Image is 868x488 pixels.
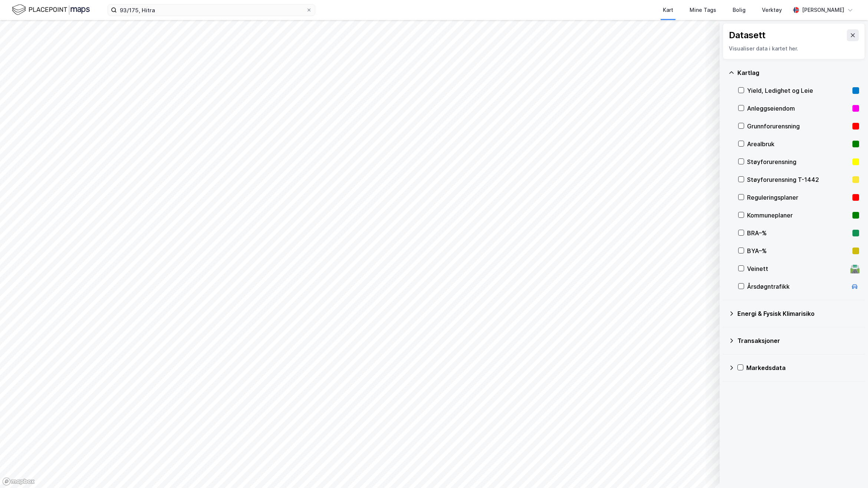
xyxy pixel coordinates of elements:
[747,104,849,113] div: Anleggseiendom
[737,336,859,345] div: Transaksjoner
[850,264,860,274] div: 🛣️
[12,3,90,16] img: logo.f888ab2527a4732fd821a326f86c7f29.svg
[747,157,849,166] div: Støyforurensning
[831,452,868,488] div: Kontrollprogram for chat
[831,452,868,488] iframe: Chat Widget
[747,246,849,255] div: BYA–%
[747,122,849,131] div: Grunnforurensning
[117,4,306,16] input: Søk på adresse, matrikkel, gårdeiere, leietakere eller personer
[729,29,766,41] div: Datasett
[2,477,35,486] a: Mapbox homepage
[737,309,859,318] div: Energi & Fysisk Klimarisiko
[747,175,849,184] div: Støyforurensning T-1442
[747,140,849,148] div: Arealbruk
[690,6,716,14] div: Mine Tags
[729,44,859,53] div: Visualiser data i kartet her.
[747,193,849,202] div: Reguleringsplaner
[746,363,859,372] div: Markedsdata
[733,6,746,14] div: Bolig
[663,6,673,14] div: Kart
[747,86,849,95] div: Yield, Ledighet og Leie
[737,68,859,77] div: Kartlag
[747,229,849,238] div: BRA–%
[762,6,782,14] div: Verktøy
[802,6,844,14] div: [PERSON_NAME]
[747,282,847,291] div: Årsdøgntrafikk
[747,211,849,220] div: Kommuneplaner
[747,264,847,273] div: Veinett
